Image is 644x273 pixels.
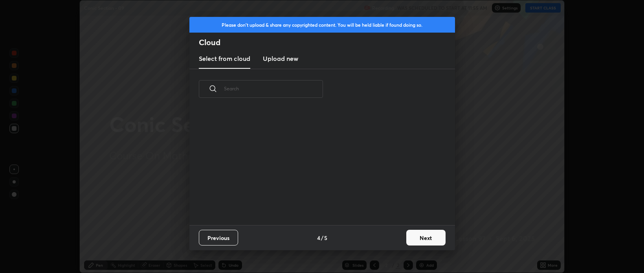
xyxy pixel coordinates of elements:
[199,54,250,63] h3: Select from cloud
[263,54,298,63] h3: Upload new
[324,234,327,242] h4: 5
[317,234,320,242] h4: 4
[406,230,446,246] button: Next
[224,72,323,105] input: Search
[199,37,455,48] h2: Cloud
[321,234,323,242] h4: /
[199,230,238,246] button: Previous
[189,17,455,33] div: Please don't upload & share any copyrighted content. You will be held liable if found doing so.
